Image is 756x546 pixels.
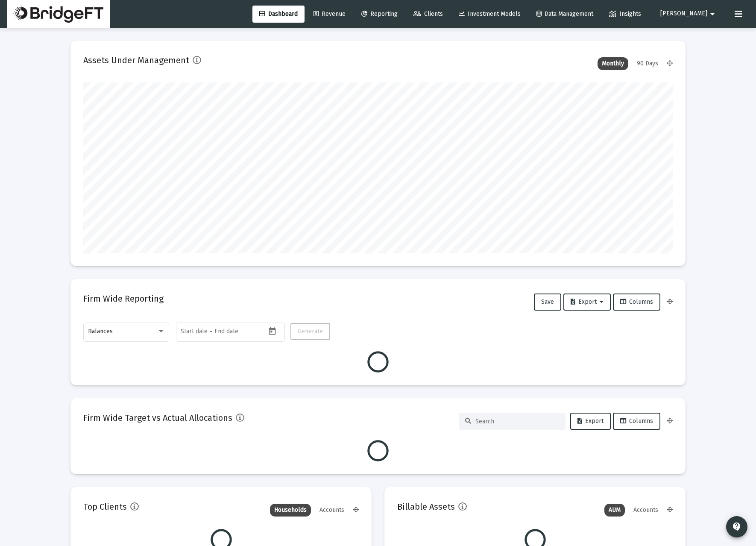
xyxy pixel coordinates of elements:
[534,294,561,311] button: Save
[452,6,527,23] a: Investment Models
[407,6,450,23] a: Clients
[397,500,455,514] h2: Billable Assets
[475,418,559,425] input: Search
[290,323,330,340] button: Generate
[604,504,625,517] div: AUM
[530,6,600,23] a: Data Management
[570,413,611,430] button: Export
[315,504,349,517] div: Accounts
[563,294,611,311] button: Export
[83,500,127,514] h2: Top Clients
[266,325,278,337] button: Open calendar
[602,6,648,23] a: Insights
[355,6,404,23] a: Reporting
[536,10,593,18] span: Data Management
[459,10,521,18] span: Investment Models
[571,298,604,305] span: Export
[83,292,164,305] h2: Firm Wide Reporting
[650,5,728,22] button: [PERSON_NAME]
[609,10,641,18] span: Insights
[252,6,305,23] a: Dashboard
[541,298,554,305] span: Save
[620,417,653,425] span: Columns
[613,294,660,311] button: Columns
[307,6,352,23] a: Revenue
[629,504,662,517] div: Accounts
[88,328,113,335] span: Balances
[577,417,604,425] span: Export
[660,10,707,18] span: [PERSON_NAME]
[598,57,628,70] div: Monthly
[314,10,346,18] span: Revenue
[181,328,208,335] input: Start date
[707,6,718,23] mat-icon: arrow_drop_down
[413,10,443,18] span: Clients
[613,413,660,430] button: Columns
[361,10,398,18] span: Reporting
[83,411,232,425] h2: Firm Wide Target vs Actual Allocations
[214,328,255,335] input: End date
[13,6,103,23] img: Dashboard
[298,328,323,335] span: Generate
[83,53,189,67] h2: Assets Under Management
[620,298,653,305] span: Columns
[270,504,311,517] div: Households
[209,328,213,335] span: –
[633,57,662,70] div: 90 Days
[259,10,298,18] span: Dashboard
[732,522,742,532] mat-icon: contact_support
